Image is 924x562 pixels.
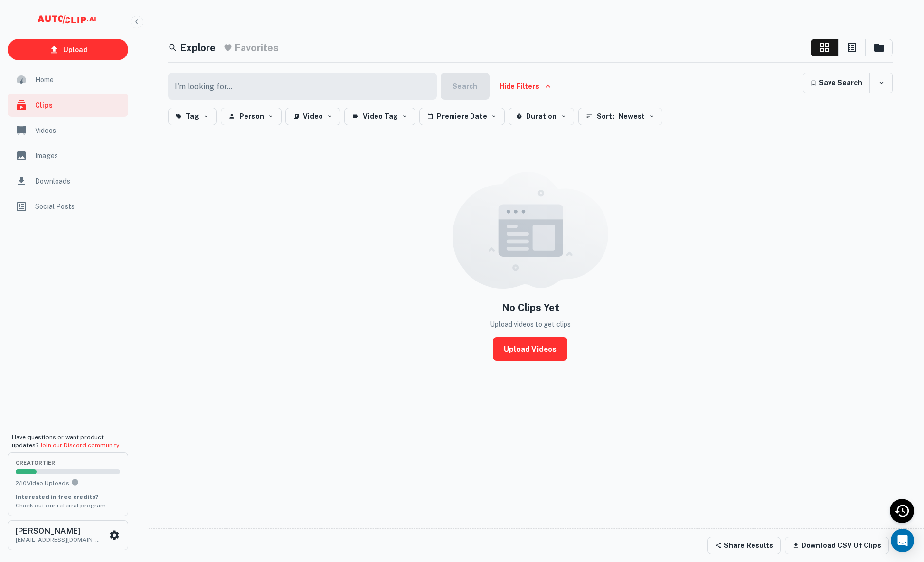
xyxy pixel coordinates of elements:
[419,108,505,125] button: Premiere Date
[234,40,279,55] h5: Favorites
[707,537,781,554] button: Share Results
[890,499,914,523] div: Recent Activity
[71,478,79,486] svg: You can upload 10 videos per month on the creator tier. Upgrade to upload more.
[35,100,122,111] span: Clips
[8,520,128,550] button: [PERSON_NAME][EMAIL_ADDRESS][DOMAIN_NAME]
[578,108,662,125] button: Sort: Newest
[16,502,107,509] a: Check out our referral program.
[891,529,914,552] div: Open Intercom Messenger
[63,44,88,55] p: Upload
[35,201,122,212] span: Social Posts
[168,73,431,100] input: I'm looking for...
[8,452,128,516] button: creatorTier2/10Video UploadsYou can upload 10 videos per month on the creator tier. Upgrade to up...
[35,125,122,136] span: Videos
[168,108,217,125] button: Tag
[8,39,128,60] a: Upload
[8,94,128,117] a: Clips
[221,108,282,125] button: Person
[597,111,614,122] span: Sort:
[8,144,128,168] a: Images
[16,527,103,535] h6: [PERSON_NAME]
[453,172,608,289] img: empty content
[8,195,128,218] a: Social Posts
[493,73,557,100] button: Hide Filters
[285,108,340,125] button: Video
[785,537,889,554] button: Download CSV of clips
[344,108,415,125] button: Video Tag
[16,478,120,487] p: 2 / 10 Video Uploads
[40,442,120,449] a: Join our Discord community.
[16,535,103,544] p: [EMAIL_ADDRESS][DOMAIN_NAME]
[8,119,128,142] a: Videos
[16,460,120,466] span: creator Tier
[618,111,645,122] span: Newest
[35,150,122,161] span: Images
[16,492,120,501] p: Interested in free credits?
[35,176,122,187] span: Downloads
[35,75,122,85] span: Home
[493,337,567,361] a: Upload Videos
[502,300,559,315] h5: No Clips Yet
[8,68,128,92] a: Home
[803,73,870,93] button: Save Search
[490,319,571,330] p: Upload videos to get clips
[509,108,574,125] button: Duration
[180,40,216,55] h5: Explore
[12,434,120,449] span: Have questions or want product updates?
[8,169,128,193] a: Downloads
